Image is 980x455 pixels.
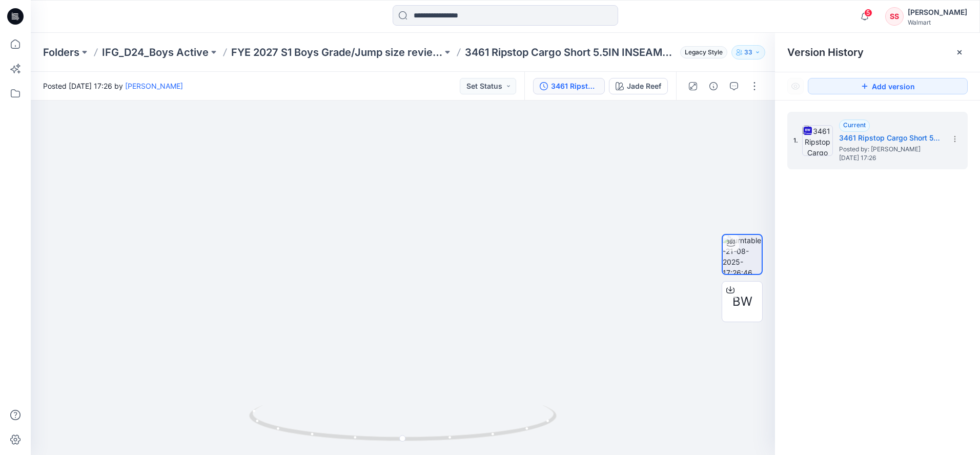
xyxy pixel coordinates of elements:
[705,78,722,94] button: Details
[533,78,605,94] button: 3461 Ripstop Cargo Short 5.5IN INSEAM_(LY) ASTM_GRADING VERIFICATION
[955,48,964,56] button: Close
[839,144,942,154] span: Posted by: Svetlana Shalumova
[723,235,762,274] img: turntable-21-08-2025-17:26:46
[802,125,833,156] img: 3461 Ripstop Cargo Short 5.5IN INSEAM_(LY) ASTM_GRADING VERIFICATION
[551,81,598,92] div: 3461 Ripstop Cargo Short 5.5IN INSEAM_(LY) ASTM_GRADING VERIFICATION
[839,154,942,162] span: [DATE] 17:26
[731,45,765,60] button: 33
[885,7,904,26] div: SS
[744,47,752,58] p: 33
[676,45,727,60] button: Legacy Style
[864,9,872,17] span: 5
[43,81,183,91] span: Posted [DATE] 17:26 by
[609,78,668,94] button: Jade Reef
[787,46,864,58] span: Version History
[808,78,968,94] button: Add version
[231,45,442,60] a: FYE 2027 S1 Boys Grade/Jump size review - ASTM grades
[793,136,798,145] span: 1.
[43,45,79,60] a: Folders
[102,45,209,60] a: IFG_D24_Boys Active
[732,292,752,311] span: BW
[125,82,183,90] a: [PERSON_NAME]
[908,6,967,18] div: [PERSON_NAME]
[843,121,866,129] span: Current
[787,78,804,94] button: Show Hidden Versions
[908,18,967,26] div: Walmart
[627,81,661,92] div: Jade Reef
[839,132,942,144] h5: 3461 Ripstop Cargo Short 5.5IN INSEAM_(LY) ASTM_GRADING VERIFICATION
[465,45,676,60] p: 3461 Ripstop Cargo Short 5.5IN INSEAM_(LY) ASTM_GRADING VERIFICATION
[680,46,727,58] span: Legacy Style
